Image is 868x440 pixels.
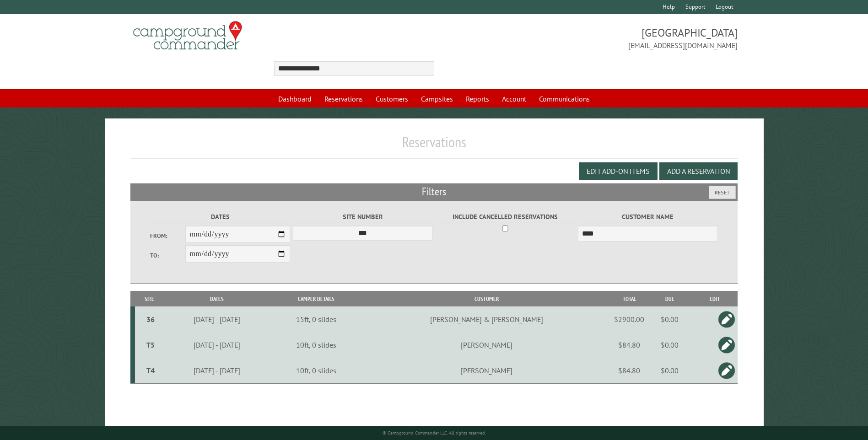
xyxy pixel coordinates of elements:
[270,358,362,384] td: 10ft, 0 slides
[362,306,611,332] td: [PERSON_NAME] & [PERSON_NAME]
[130,133,737,158] h1: Reservations
[139,315,162,324] div: 36
[436,212,575,222] label: Include Cancelled Reservations
[130,183,737,201] h2: Filters
[130,18,245,54] img: Campground Commander
[611,306,647,332] td: $2900.00
[270,306,362,332] td: 15ft, 0 slides
[383,430,486,436] small: © Campground Commander LLC. All rights reserved.
[611,291,647,307] th: Total
[534,90,595,107] a: Communications
[362,332,611,358] td: [PERSON_NAME]
[611,358,647,384] td: $84.80
[659,162,738,180] button: Add a Reservation
[270,332,362,358] td: 10ft, 0 slides
[319,90,368,107] a: Reservations
[139,366,162,375] div: T4
[270,291,362,307] th: Camper Details
[647,358,692,384] td: $0.00
[647,306,692,332] td: $0.00
[692,291,737,307] th: Edit
[165,366,269,375] div: [DATE] - [DATE]
[370,90,414,107] a: Customers
[165,340,269,349] div: [DATE] - [DATE]
[362,358,611,384] td: [PERSON_NAME]
[150,251,185,260] label: To:
[150,231,185,240] label: From:
[165,315,269,324] div: [DATE] - [DATE]
[164,291,270,307] th: Dates
[150,212,290,222] label: Dates
[362,291,611,307] th: Customer
[709,186,736,199] button: Reset
[135,291,164,307] th: Site
[139,340,162,349] div: T5
[293,212,432,222] label: Site Number
[647,332,692,358] td: $0.00
[460,90,495,107] a: Reports
[647,291,692,307] th: Due
[496,90,532,107] a: Account
[434,25,738,51] span: [GEOGRAPHIC_DATA] [EMAIL_ADDRESS][DOMAIN_NAME]
[611,332,647,358] td: $84.80
[579,162,658,180] button: Edit Add-on Items
[415,90,458,107] a: Campsites
[578,212,717,222] label: Customer Name
[273,90,317,107] a: Dashboard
